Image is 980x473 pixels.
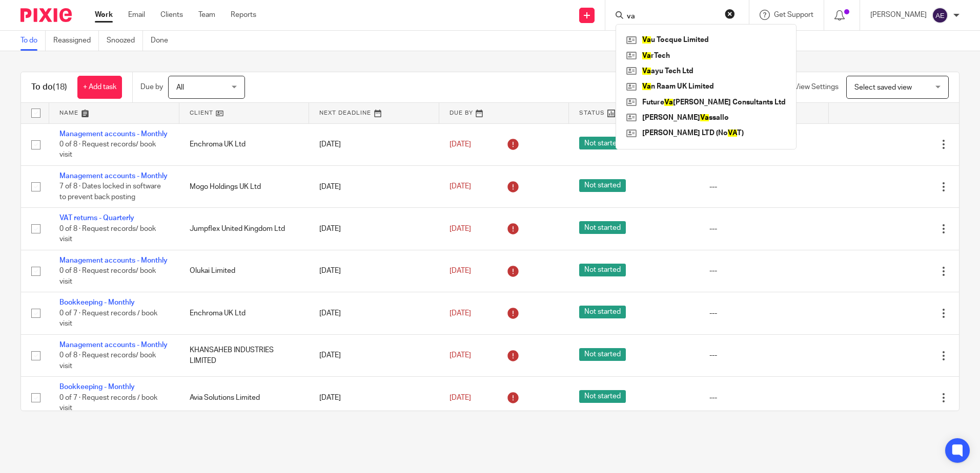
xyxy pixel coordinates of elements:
[128,10,145,20] a: Email
[774,11,813,18] span: Get Support
[31,82,67,93] h1: To do
[309,250,439,292] td: [DATE]
[21,31,46,51] a: To do
[59,299,135,306] a: Bookkeeping - Monthly
[179,123,310,165] td: Enchroma UK Ltd
[59,257,168,264] a: Management accounts - Monthly
[179,377,310,419] td: Avia Solutions Limited
[450,267,471,274] span: [DATE]
[59,173,168,180] a: Management accounts - Monthly
[59,383,135,391] a: Bookkeeping - Monthly
[579,306,626,318] span: Not started
[59,352,156,370] span: 0 of 8 · Request records/ book visit
[179,208,310,250] td: Jumpflex United Kingdom Ltd
[450,310,471,317] span: [DATE]
[450,141,471,148] span: [DATE]
[709,308,819,318] div: ---
[21,8,72,22] img: Pixie
[579,348,626,361] span: Not started
[59,141,156,159] span: 0 of 8 · Request records/ book visit
[179,250,310,292] td: Olukai Limited
[59,214,134,222] a: VAT returns - Quarterly
[95,10,113,20] a: Work
[309,123,439,165] td: [DATE]
[709,266,819,276] div: ---
[59,131,168,138] a: Management accounts - Monthly
[59,394,157,412] span: 0 of 7 · Request records / book visit
[579,137,626,149] span: Not started
[709,350,819,360] div: ---
[198,10,215,20] a: Team
[231,10,256,20] a: Reports
[309,208,439,250] td: [DATE]
[59,267,156,285] span: 0 of 8 · Request records/ book visit
[450,394,471,401] span: [DATE]
[59,341,168,349] a: Management accounts - Monthly
[179,292,310,334] td: Enchroma UK Ltd
[725,9,735,19] button: Clear
[626,12,718,21] input: Search
[309,377,439,419] td: [DATE]
[53,31,99,51] a: Reassigned
[450,352,471,359] span: [DATE]
[176,84,184,91] span: All
[794,83,839,91] span: View Settings
[107,31,143,51] a: Snoozed
[309,165,439,207] td: [DATE]
[579,390,626,403] span: Not started
[709,182,819,192] div: ---
[709,393,819,403] div: ---
[59,225,156,243] span: 0 of 8 · Request records/ book visit
[53,83,67,91] span: (18)
[179,165,310,207] td: Mogo Holdings UK Ltd
[854,84,912,91] span: Select saved view
[450,183,471,190] span: [DATE]
[309,334,439,376] td: [DATE]
[450,225,471,232] span: [DATE]
[140,82,163,92] p: Due by
[579,179,626,192] span: Not started
[59,310,157,328] span: 0 of 7 · Request records / book visit
[179,334,310,376] td: KHANSAHEB INDUSTRIES LIMITED
[870,10,927,20] p: [PERSON_NAME]
[160,10,183,20] a: Clients
[77,76,122,99] a: + Add task
[579,264,626,276] span: Not started
[579,221,626,234] span: Not started
[309,292,439,334] td: [DATE]
[151,31,176,51] a: Done
[932,7,948,24] img: svg%3E
[59,183,161,201] span: 7 of 8 · Dates locked in software to prevent back posting
[709,224,819,234] div: ---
